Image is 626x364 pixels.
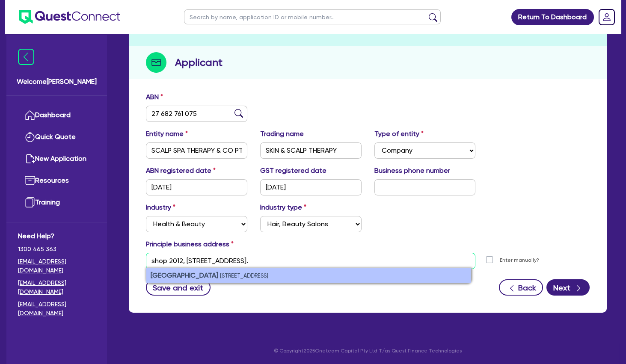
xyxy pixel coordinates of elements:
[151,271,218,279] strong: [GEOGRAPHIC_DATA]
[17,77,97,87] span: Welcome [PERSON_NAME]
[18,148,95,170] a: New Application
[18,231,95,241] span: Need Help?
[260,129,304,139] label: Trading name
[146,279,211,296] button: Save and exit
[546,279,590,296] button: Next
[500,256,539,264] label: Enter manually?
[146,179,247,195] input: DD / MM / YYYY
[18,170,95,192] a: Resources
[374,166,450,176] label: Business phone number
[175,55,223,70] h2: Applicant
[260,166,326,176] label: GST registered date
[596,6,618,28] a: Dropdown toggle
[25,132,35,142] img: quick-quote
[260,179,362,195] input: DD / MM / YYYY
[18,104,95,126] a: Dashboard
[220,272,268,279] small: [STREET_ADDRESS]
[146,129,188,139] label: Entity name
[18,278,95,296] a: [EMAIL_ADDRESS][DOMAIN_NAME]
[18,245,95,254] span: 1300 465 363
[374,129,424,139] label: Type of entity
[18,257,95,275] a: [EMAIL_ADDRESS][DOMAIN_NAME]
[18,126,95,148] a: Quick Quote
[18,49,34,65] img: icon-menu-close
[25,175,35,186] img: resources
[234,109,243,118] img: abn-lookup icon
[146,92,163,102] label: ABN
[260,202,306,213] label: Industry type
[25,197,35,207] img: training
[146,166,216,176] label: ABN registered date
[19,10,120,24] img: quest-connect-logo-blue
[18,300,95,318] a: [EMAIL_ADDRESS][DOMAIN_NAME]
[25,154,35,164] img: new-application
[123,347,613,355] p: © Copyright 2025 Oneteam Capital Pty Ltd T/as Quest Finance Technologies
[146,239,234,249] label: Principle business address
[18,192,95,213] a: Training
[511,9,594,25] a: Return To Dashboard
[146,52,166,73] img: step-icon
[184,9,441,24] input: Search by name, application ID or mobile number...
[499,279,543,296] button: Back
[146,202,175,213] label: Industry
